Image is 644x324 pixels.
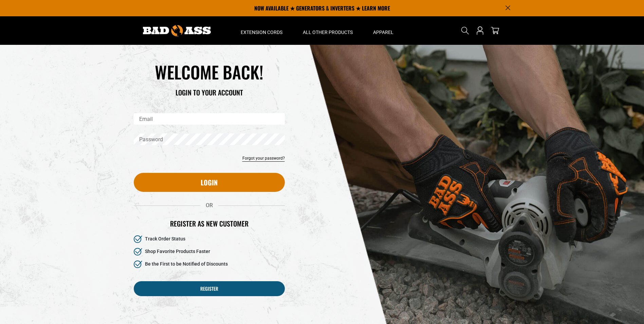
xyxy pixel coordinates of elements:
[293,16,363,45] summary: All Other Products
[134,248,285,256] li: Shop Favorite Products Faster
[134,173,285,192] button: Login
[241,29,282,35] span: Extension Cords
[134,235,285,243] li: Track Order Status
[134,219,285,228] h2: Register as new customer
[134,281,285,296] a: Register
[373,29,393,35] span: Apparel
[231,16,293,45] summary: Extension Cords
[134,260,285,268] li: Be the First to be Notified of Discounts
[143,25,211,36] img: Bad Ass Extension Cords
[363,16,404,45] summary: Apparel
[134,88,285,97] h3: LOGIN TO YOUR ACCOUNT
[200,202,218,209] span: OR
[460,25,471,36] summary: Search
[242,155,285,161] a: Forgot your password?
[303,29,353,35] span: All Other Products
[134,61,285,83] h1: WELCOME BACK!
